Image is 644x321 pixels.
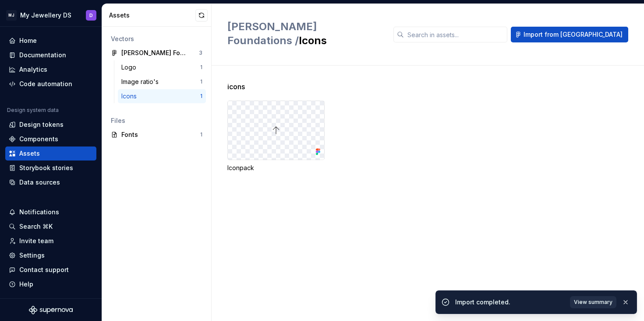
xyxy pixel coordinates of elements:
[89,12,93,19] div: D
[109,11,195,20] div: Assets
[200,131,202,138] div: 1
[19,208,59,216] div: Notifications
[7,107,59,114] div: Design system data
[5,277,96,291] button: Help
[5,77,96,91] a: Code automation
[5,220,96,234] button: Search ⌘K
[199,49,202,56] div: 3
[19,149,40,158] div: Assets
[5,161,96,175] a: Storybook stories
[574,299,612,306] span: View summary
[19,36,37,45] div: Home
[570,296,616,308] button: View summary
[200,64,202,71] div: 1
[455,298,565,307] div: Import completed.
[29,306,73,314] svg: Supernova Logo
[19,178,60,187] div: Data sources
[19,222,53,231] div: Search ⌘K
[118,89,206,103] a: Icons1
[19,120,64,129] div: Design tokens
[524,30,623,39] span: Import from [GEOGRAPHIC_DATA]
[19,80,72,88] div: Code automation
[5,263,96,277] button: Contact support
[5,118,96,132] a: Design tokens
[121,49,187,57] div: [PERSON_NAME] Foundations
[121,92,140,101] div: Icons
[200,93,202,100] div: 1
[19,237,53,245] div: Invite team
[111,35,202,43] div: Vectors
[19,164,73,172] div: Storybook stories
[19,251,45,260] div: Settings
[19,135,58,143] div: Components
[227,81,245,92] span: icons
[121,130,200,139] div: Fonts
[227,20,317,47] span: [PERSON_NAME] Foundations /
[19,280,33,289] div: Help
[19,265,69,274] div: Contact support
[121,63,140,72] div: Logo
[5,132,96,146] a: Components
[107,46,206,60] a: [PERSON_NAME] Foundations3
[5,234,96,248] a: Invite team
[118,75,206,89] a: Image ratio's1
[5,147,96,160] a: Assets
[5,48,96,62] a: Documentation
[5,34,96,48] a: Home
[5,63,96,77] a: Analytics
[20,11,71,20] div: My Jewellery DS
[111,116,202,125] div: Files
[200,78,202,85] div: 1
[19,65,47,74] div: Analytics
[511,27,628,42] button: Import from [GEOGRAPHIC_DATA]
[19,51,66,59] div: Documentation
[121,77,162,86] div: Image ratio's
[5,248,96,262] a: Settings
[2,6,100,24] button: MJMy Jewellery DSD
[118,60,206,74] a: Logo1
[227,20,383,48] h2: Icons
[227,164,325,172] div: Iconpack
[5,205,96,219] button: Notifications
[404,27,507,42] input: Search in assets...
[5,175,96,189] a: Data sources
[107,128,206,142] a: Fonts1
[6,10,17,21] div: MJ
